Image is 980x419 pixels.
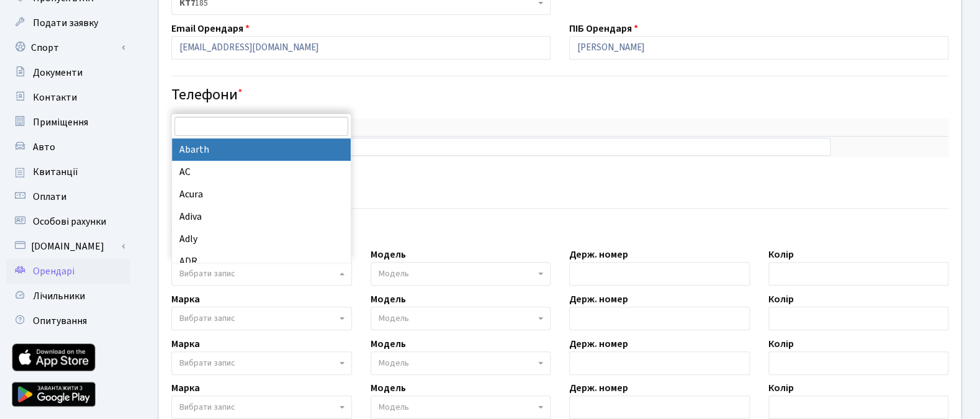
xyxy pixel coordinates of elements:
[172,138,351,161] li: Abarth
[569,292,628,307] label: Держ. номер
[6,11,130,35] a: Подати заявку
[171,292,200,307] label: Марка
[569,336,628,351] label: Держ. номер
[768,292,794,307] label: Колір
[6,209,130,234] a: Особові рахунки
[371,292,406,307] label: Модель
[6,110,130,135] a: Приміщення
[179,357,235,369] span: Вибрати запис
[179,401,235,413] span: Вибрати запис
[6,60,130,85] a: Документи
[379,268,409,280] span: Модель
[33,115,88,129] span: Приміщення
[371,381,406,395] label: Модель
[171,336,200,351] label: Марка
[6,259,130,284] a: Орендарі
[172,250,351,273] li: ADR
[33,165,78,179] span: Квитанції
[371,336,406,351] label: Модель
[371,247,406,262] label: Модель
[6,309,130,333] a: Опитування
[172,228,351,250] li: Adly
[569,247,628,262] label: Держ. номер
[171,36,551,60] input: Буде використано в якості логіна
[33,66,83,79] span: Документи
[6,160,130,184] a: Квитанції
[171,21,249,36] label: Email Орендаря
[768,381,794,395] label: Колір
[171,119,835,137] th: Номер
[379,401,409,413] span: Модель
[768,247,794,262] label: Колір
[179,312,235,325] span: Вибрати запис
[768,336,794,351] label: Колір
[171,86,948,104] h4: Телефони
[33,140,55,154] span: Авто
[6,284,130,309] a: Лічильники
[6,85,130,110] a: Контакти
[33,314,87,328] span: Опитування
[6,234,130,259] a: [DOMAIN_NAME]
[179,268,235,280] span: Вибрати запис
[33,190,66,204] span: Оплати
[33,289,85,303] span: Лічильники
[33,264,74,278] span: Орендарі
[33,16,98,30] span: Подати заявку
[172,205,351,228] li: Adiva
[172,183,351,205] li: Acura
[33,215,106,228] span: Особові рахунки
[379,312,409,325] span: Модель
[171,381,200,395] label: Марка
[6,135,130,160] a: Авто
[171,219,948,237] h4: Авто
[379,357,409,369] span: Модель
[33,91,77,104] span: Контакти
[6,184,130,209] a: Оплати
[569,21,638,36] label: ПІБ Орендаря
[6,35,130,60] a: Спорт
[569,381,628,395] label: Держ. номер
[172,161,351,183] li: AC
